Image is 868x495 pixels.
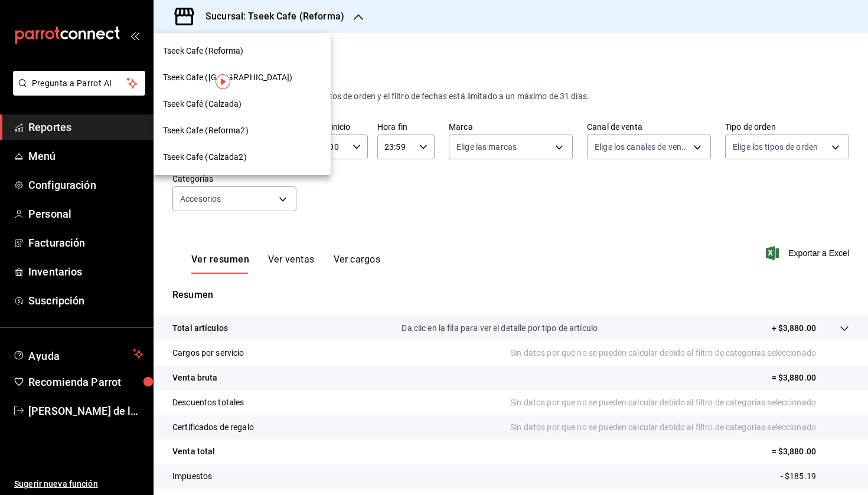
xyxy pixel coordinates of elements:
[163,98,242,110] span: Tseek Café (Calzada)
[154,144,331,171] div: Tseek Cafe (Calzada2)
[163,124,249,137] span: Tseek Cafe (Reforma2)
[163,45,244,57] span: Tseek Cafe (Reforma)
[154,64,331,91] div: Tseek Cafe ([GEOGRAPHIC_DATA])
[154,91,331,117] div: Tseek Café (Calzada)
[154,117,331,144] div: Tseek Cafe (Reforma2)
[216,74,230,89] img: Tooltip marker
[163,71,292,84] span: Tseek Cafe ([GEOGRAPHIC_DATA])
[154,38,331,64] div: Tseek Cafe (Reforma)
[163,151,247,163] span: Tseek Cafe (Calzada2)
